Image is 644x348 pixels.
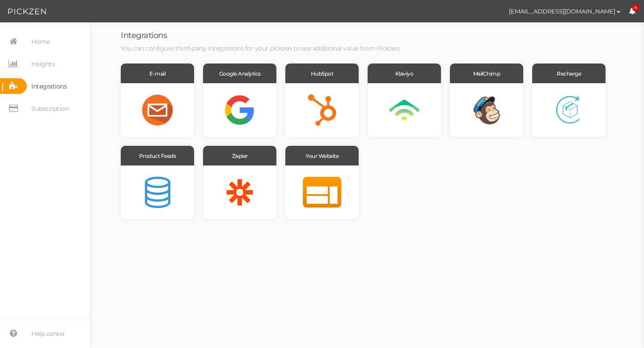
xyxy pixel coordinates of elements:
div: Klaviyo [368,64,441,83]
div: HubSpot [285,64,359,83]
div: MailChimp [450,64,523,83]
button: [EMAIL_ADDRESS][DOMAIN_NAME] [500,4,629,19]
span: 4 [632,4,639,11]
img: 96df0c2e2b60bb729825a45cfdffd93a [485,4,500,19]
span: Insights [31,57,55,71]
span: [EMAIL_ADDRESS][DOMAIN_NAME] [509,8,615,15]
span: Your Website [305,153,339,159]
div: Google Analytics [203,64,276,83]
span: You can configure third-party integrations for your pickzen to see additional value from Pickzen. [121,44,400,52]
div: E-mail [121,64,194,83]
span: Integrations [31,79,67,93]
span: Subscription [31,102,68,116]
span: Home [31,34,50,49]
img: Pickzen logo [8,6,46,17]
span: Integrations [121,30,167,40]
span: Help center [31,327,65,341]
div: Zapier [203,146,276,166]
div: Recharge [532,64,606,83]
span: Product Feeds [139,153,176,159]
